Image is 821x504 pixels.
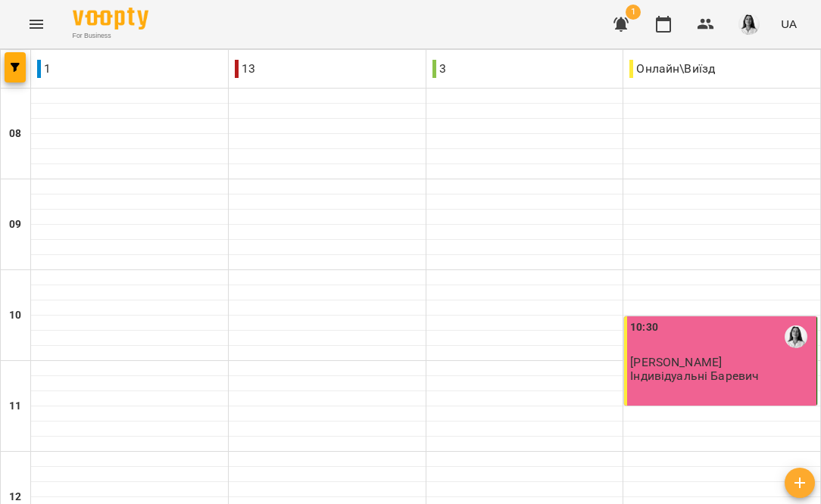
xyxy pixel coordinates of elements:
img: Voopty Logo [73,8,148,30]
p: 13 [235,60,255,78]
button: UA [775,10,803,38]
h6: 11 [9,398,21,415]
span: UA [781,16,797,32]
p: 3 [432,60,446,78]
span: [PERSON_NAME] [630,355,722,369]
button: Menu [18,6,55,42]
span: 1 [626,5,641,20]
img: 458f18c70d13cc9d040a5d3c767cc536.JPG [738,14,760,35]
button: Створити урок [785,468,815,498]
h6: 10 [9,307,21,324]
label: 10:30 [630,319,658,336]
span: For Business [73,31,148,41]
p: Онлайн\Виїзд [629,60,715,78]
h6: 08 [9,126,21,142]
h6: 09 [9,216,21,233]
p: Індивідуальні Баревич [630,369,759,382]
p: 1 [37,60,51,78]
img: Юлія Баревич [785,325,807,348]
